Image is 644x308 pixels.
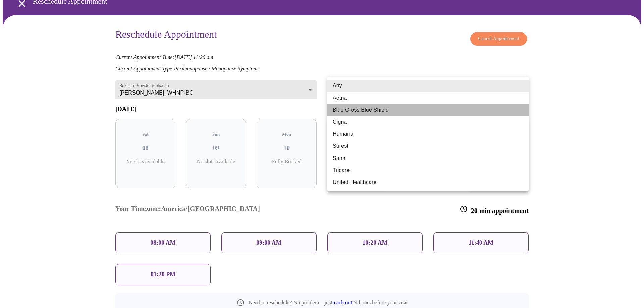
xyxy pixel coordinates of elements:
li: Aetna [327,92,529,104]
li: Sana [327,152,529,164]
li: Any [327,80,529,92]
li: United Healthcare [327,176,529,188]
li: Cigna [327,116,529,128]
li: Tricare [327,164,529,176]
li: Blue Cross Blue Shield [327,104,529,116]
li: Surest [327,140,529,152]
li: Humana [327,128,529,140]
